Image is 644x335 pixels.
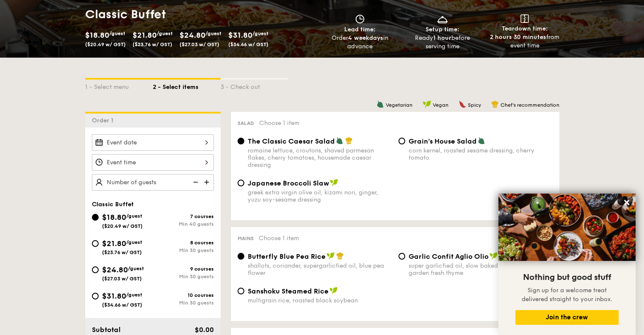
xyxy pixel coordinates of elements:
strong: 1 hour [433,34,451,42]
span: Garlic Confit Aglio Olio [409,252,489,260]
input: $24.80/guest($27.03 w/ GST)9 coursesMin 30 guests [92,266,99,273]
span: Butterfly Blue Pea Rice [248,252,326,260]
span: Vegan [433,102,448,108]
button: Close [620,196,633,209]
img: DSC07876-Edit02-Large.jpeg [498,194,636,261]
div: 1 - Select menu [85,80,153,91]
h1: Classic Buffet [85,7,319,22]
span: ($23.76 w/ GST) [133,42,172,47]
span: ($20.49 w/ GST) [85,42,126,47]
input: Number of guests [92,174,214,191]
span: $31.80 [102,291,126,301]
div: 3 - Check out [221,80,288,91]
input: $18.80/guest($20.49 w/ GST)7 coursesMin 40 guests [92,214,99,221]
div: Order in advance [322,34,398,51]
span: ($34.66 w/ GST) [228,42,268,47]
strong: 4 weekdays [348,34,383,42]
div: romaine lettuce, croutons, shaved parmesan flakes, cherry tomatoes, housemade caesar dressing [248,147,392,169]
div: Ready before serving time [404,34,480,51]
span: /guest [126,239,142,245]
span: /guest [252,30,268,36]
img: icon-chef-hat.a58ddaea.svg [336,252,344,260]
div: 10 courses [153,292,214,298]
span: Sign up for a welcome treat delivered straight to your inbox. [522,287,612,303]
input: The Classic Caesar Saladromaine lettuce, croutons, shaved parmesan flakes, cherry tomatoes, house... [238,138,244,144]
div: multigrain rice, roasted black soybean [248,297,392,304]
span: Lead time: [344,26,376,33]
input: Sanshoku Steamed Ricemultigrain rice, roasted black soybean [238,288,244,294]
span: $0.00 [194,326,213,334]
span: Classic Buffet [92,201,134,208]
span: Chef's recommendation [500,102,559,108]
span: $24.80 [102,265,128,274]
div: Min 30 guests [153,300,214,306]
img: icon-vegetarian.fe4039eb.svg [478,137,485,144]
input: $21.80/guest($23.76 w/ GST)8 coursesMin 30 guests [92,240,99,247]
img: icon-reduce.1d2dbef1.svg [188,174,201,190]
span: Salad [238,120,254,126]
span: Subtotal [92,326,121,334]
span: Mains [238,235,254,241]
span: Choose 1 item [259,119,299,127]
img: icon-add.58712e84.svg [201,174,214,190]
span: $21.80 [102,239,126,248]
span: $18.80 [85,30,109,40]
span: $18.80 [102,213,126,222]
img: icon-spicy.37a8142b.svg [459,100,466,108]
img: icon-vegan.f8ff3823.svg [330,179,338,186]
img: icon-vegetarian.fe4039eb.svg [336,137,343,144]
img: icon-vegan.f8ff3823.svg [329,287,338,294]
input: Butterfly Blue Pea Riceshallots, coriander, supergarlicfied oil, blue pea flower [238,253,244,260]
span: The Classic Caesar Salad [248,137,335,145]
span: $31.80 [228,30,252,40]
span: Choose 1 item [259,235,299,242]
span: ($27.03 w/ GST) [180,42,219,47]
span: Spicy [468,102,481,108]
span: ($27.03 w/ GST) [102,276,142,282]
img: icon-clock.2db775ea.svg [354,14,366,24]
img: icon-vegan.f8ff3823.svg [423,100,431,108]
span: ($20.49 w/ GST) [102,223,143,229]
span: $24.80 [180,30,205,40]
span: Vegetarian [386,102,412,108]
div: 8 courses [153,240,214,246]
img: icon-vegan.f8ff3823.svg [326,252,335,260]
input: Grain's House Saladcorn kernel, roasted sesame dressing, cherry tomato [398,138,405,144]
div: super garlicfied oil, slow baked cherry tomatoes, garden fresh thyme [409,262,553,277]
input: $31.80/guest($34.66 w/ GST)10 coursesMin 30 guests [92,293,99,299]
div: Min 30 guests [153,274,214,280]
span: Nothing but good stuff [523,272,611,282]
span: ($23.76 w/ GST) [102,249,142,255]
span: /guest [128,266,144,271]
input: Event date [92,134,214,151]
img: icon-teardown.65201eee.svg [520,14,529,23]
span: /guest [126,213,142,219]
span: /guest [157,30,173,36]
div: corn kernel, roasted sesame dressing, cherry tomato [409,147,553,161]
div: Min 40 guests [153,221,214,227]
img: icon-dish.430c3a2e.svg [436,14,449,24]
div: 7 courses [153,213,214,219]
span: /guest [126,292,142,298]
strong: 2 hours 30 minutes [490,33,546,41]
span: /guest [109,30,125,36]
div: 9 courses [153,266,214,272]
span: $21.80 [133,30,157,40]
div: Min 30 guests [153,247,214,253]
span: ($34.66 w/ GST) [102,302,142,308]
div: shallots, coriander, supergarlicfied oil, blue pea flower [248,262,392,277]
input: Event time [92,154,214,171]
span: Grain's House Salad [409,137,477,145]
span: Teardown time: [502,25,548,32]
span: /guest [205,30,221,36]
img: icon-vegan.f8ff3823.svg [489,252,498,260]
span: Order 1 [92,117,117,124]
img: icon-chef-hat.a58ddaea.svg [491,100,499,108]
span: Sanshoku Steamed Rice [248,287,329,295]
img: icon-vegetarian.fe4039eb.svg [376,100,384,108]
span: Japanese Broccoli Slaw [248,179,329,187]
input: Japanese Broccoli Slawgreek extra virgin olive oil, kizami nori, ginger, yuzu soy-sesame dressing [238,180,244,186]
span: Setup time: [426,26,459,33]
input: Garlic Confit Aglio Oliosuper garlicfied oil, slow baked cherry tomatoes, garden fresh thyme [398,253,405,260]
div: 2 - Select items [153,80,221,91]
